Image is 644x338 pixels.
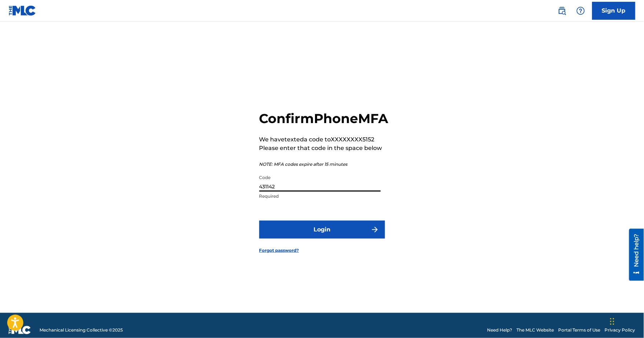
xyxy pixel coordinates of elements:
[555,4,569,18] a: Public Search
[559,327,601,333] a: Portal Terms of Use
[576,6,585,15] img: help
[592,2,635,20] a: Sign Up
[487,327,513,333] a: Need Help?
[40,327,123,333] span: Mechanical Licensing Collective © 2025
[371,225,379,234] img: f7272a7cc735f4ea7f67.svg
[259,111,389,127] h2: Confirm Phone MFA
[8,5,18,38] div: Need help?
[259,135,389,144] p: We have texted a code to XXXXXXXX5152
[558,6,566,15] img: search
[259,161,389,168] p: NOTE: MFA codes expire after 15 minutes
[608,304,644,338] iframe: Chat Widget
[9,326,31,334] img: logo
[259,193,381,199] p: Required
[259,221,385,239] button: Login
[605,327,635,333] a: Privacy Policy
[259,247,299,254] a: Forgot password?
[259,144,389,152] p: Please enter that code in the space below
[624,229,644,281] iframe: Resource Center
[610,311,615,332] div: Drag
[574,4,588,18] div: Help
[9,5,36,16] img: MLC Logo
[517,327,554,333] a: The MLC Website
